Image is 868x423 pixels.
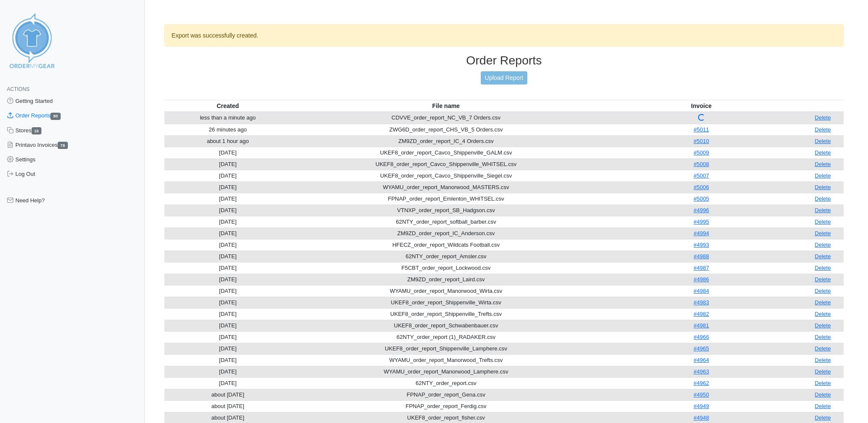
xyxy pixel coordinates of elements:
[694,207,709,213] a: #4996
[815,391,831,398] a: Delete
[815,230,831,236] a: Delete
[291,297,601,308] td: UKEF8_order_report_Shippenville_Wirta.csv
[291,100,601,112] th: File name
[291,331,601,343] td: 62NTY_order_report (1)_RADAKER.csv
[694,253,709,260] a: #4988
[164,170,291,181] td: [DATE]
[291,400,601,412] td: FPNAP_order_report_Ferdig.csv
[164,112,291,124] td: less than a minute ago
[815,172,831,179] a: Delete
[694,276,709,283] a: #4986
[694,380,709,386] a: #4962
[291,251,601,262] td: 62NTY_order_report_Amsler.csv
[694,311,709,317] a: #4982
[164,239,291,251] td: [DATE]
[694,219,709,225] a: #4995
[815,299,831,306] a: Delete
[694,126,709,133] a: #5011
[694,172,709,179] a: #5007
[694,138,709,144] a: #5010
[694,357,709,363] a: #4964
[291,285,601,297] td: WYAMU_order_report_Manorwood_Wirta.csv
[164,354,291,366] td: [DATE]
[164,262,291,274] td: [DATE]
[291,354,601,366] td: WYAMU_order_report_Manorwood_Trefts.csv
[694,161,709,167] a: #5008
[694,414,709,421] a: #4948
[291,262,601,274] td: F5CBT_order_report_Lockwood.csv
[815,322,831,329] a: Delete
[694,322,709,329] a: #4981
[164,274,291,285] td: [DATE]
[7,86,29,92] span: Actions
[32,127,42,134] span: 15
[291,204,601,216] td: VTNXP_order_report_SB_Hadgson.csv
[815,219,831,225] a: Delete
[291,343,601,354] td: UKEF8_order_report_Shippenville_Lamphere.csv
[164,297,291,308] td: [DATE]
[291,147,601,158] td: UKEF8_order_report_Cavco_Shippenville_GALM.csv
[164,124,291,135] td: 26 minutes ago
[291,124,601,135] td: ZWG6D_order_report_CHS_VB_5 Orders.csv
[164,331,291,343] td: [DATE]
[815,242,831,248] a: Delete
[164,400,291,412] td: about [DATE]
[694,345,709,352] a: #4965
[164,181,291,193] td: [DATE]
[694,288,709,294] a: #4984
[815,138,831,144] a: Delete
[291,274,601,285] td: ZM9ZD_order_report_Laird.csv
[164,320,291,331] td: [DATE]
[291,308,601,320] td: UKEF8_order_report_Shippenville_Trefts.csv
[291,239,601,251] td: HFECZ_order_report_Wildcats Football.csv
[164,389,291,400] td: about [DATE]
[815,288,831,294] a: Delete
[694,230,709,236] a: #4994
[164,366,291,377] td: [DATE]
[694,195,709,202] a: #5005
[815,195,831,202] a: Delete
[291,158,601,170] td: UKEF8_order_report_Cavco_Shippenville_WHITSEL.csv
[815,334,831,340] a: Delete
[291,216,601,228] td: 62NTY_order_report_softball_barber.csv
[291,366,601,377] td: WYAMU_order_report_Manorwood_Lamphere.csv
[164,308,291,320] td: [DATE]
[291,181,601,193] td: WYAMU_order_report_Manorwood_MASTERS.csv
[815,149,831,156] a: Delete
[815,253,831,260] a: Delete
[815,311,831,317] a: Delete
[694,149,709,156] a: #5009
[164,193,291,204] td: [DATE]
[164,228,291,239] td: [DATE]
[815,403,831,409] a: Delete
[164,343,291,354] td: [DATE]
[164,216,291,228] td: [DATE]
[291,135,601,147] td: ZM9ZD_order_report_IC_4 Orders.csv
[291,320,601,331] td: UKEF8_order_report_Schwabenbauer.csv
[694,334,709,340] a: #4966
[694,265,709,271] a: #4987
[815,380,831,386] a: Delete
[815,357,831,363] a: Delete
[815,114,831,121] a: Delete
[291,389,601,400] td: FPNAP_order_report_Gena.csv
[291,228,601,239] td: ZM9ZD_order_report_IC_Anderson.csv
[50,113,61,120] span: 80
[694,299,709,306] a: #4983
[164,377,291,389] td: [DATE]
[815,265,831,271] a: Delete
[164,251,291,262] td: [DATE]
[291,377,601,389] td: 62NTY_order_report.csv
[164,53,844,68] h3: Order Reports
[601,100,802,112] th: Invoice
[164,100,291,112] th: Created
[815,368,831,375] a: Delete
[815,126,831,133] a: Delete
[694,184,709,190] a: #5006
[815,276,831,283] a: Delete
[815,345,831,352] a: Delete
[291,112,601,124] td: CDVVE_order_report_NC_VB_7 Orders.csv
[164,158,291,170] td: [DATE]
[164,24,844,47] div: Export was successfully created.
[164,285,291,297] td: [DATE]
